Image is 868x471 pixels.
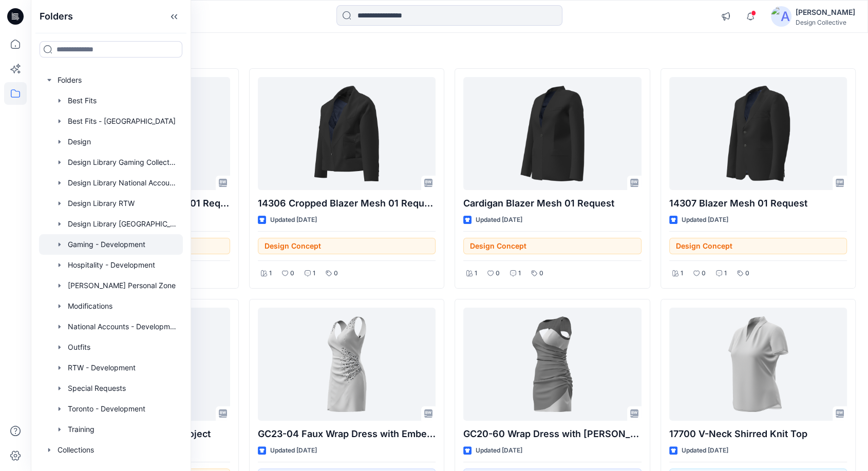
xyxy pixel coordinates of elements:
p: 0 [539,268,543,279]
img: avatar [771,6,791,27]
p: 14307 Blazer Mesh 01 Request [669,196,847,211]
p: 0 [290,268,294,279]
p: 1 [269,268,272,279]
a: Cardigan Blazer Mesh 01 Request [463,77,641,190]
p: 1 [475,268,477,279]
div: Design Collective [796,18,855,26]
p: Updated [DATE] [476,445,522,456]
p: Cardigan Blazer Mesh 01 Request [463,196,641,211]
p: Updated [DATE] [270,445,317,456]
p: 1 [681,268,683,279]
h4: Styles [43,46,856,58]
p: 17700 V-Neck Shirred Knit Top [669,427,847,441]
a: 17700 V-Neck Shirred Knit Top [669,308,847,421]
a: 14307 Blazer Mesh 01 Request [669,77,847,190]
p: 0 [745,268,749,279]
p: 0 [334,268,338,279]
p: GC20-60 Wrap Dress with [PERSON_NAME] [463,427,641,441]
p: Updated [DATE] [476,215,522,225]
p: 0 [702,268,706,279]
p: 1 [313,268,315,279]
p: 0 [496,268,500,279]
p: GC23-04 Faux Wrap Dress with Embellishment [258,427,436,441]
p: 1 [518,268,521,279]
p: Updated [DATE] [682,215,728,225]
a: GC20-60 Wrap Dress with Yoke [463,308,641,421]
a: 14306 Cropped Blazer Mesh 01 Request [258,77,436,190]
p: Updated [DATE] [270,215,317,225]
p: Updated [DATE] [682,445,728,456]
div: [PERSON_NAME] [796,6,855,18]
p: 1 [724,268,727,279]
p: 14306 Cropped Blazer Mesh 01 Request [258,196,436,211]
a: GC23-04 Faux Wrap Dress with Embellishment [258,308,436,421]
